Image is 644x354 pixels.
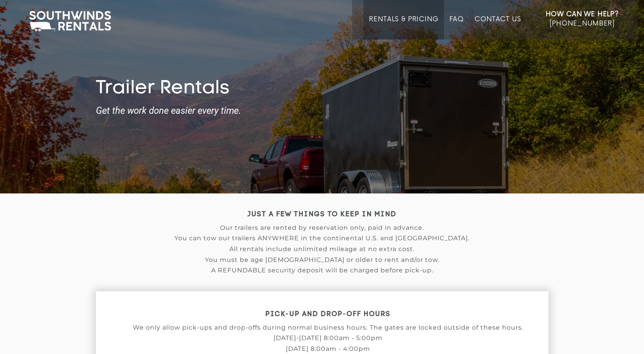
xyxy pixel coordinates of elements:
a: How Can We Help? [PHONE_NUMBER] [546,10,619,34]
strong: Get the work done easier every time. [96,106,548,116]
p: You must be age [DEMOGRAPHIC_DATA] or older to rent and/or tow. [96,257,548,263]
span: [PHONE_NUMBER] [550,20,615,27]
p: [DATE]-[DATE] 8:00am - 5:00pm [96,335,560,342]
p: We only allow pick-ups and drop-offs during normal business hours. The gates are locked outside o... [96,324,560,331]
strong: How Can We Help? [546,10,619,18]
p: [DATE] 8:00am - 4:00pm [96,345,560,352]
p: You can tow our trailers ANYWHERE in the continental U.S. and [GEOGRAPHIC_DATA]. [96,235,548,242]
p: All rentals include unlimited mileage at no extra cost. [96,246,548,253]
img: Southwinds Rentals Logo [25,9,115,33]
h1: Trailer Rentals [96,78,548,100]
a: FAQ [449,15,464,39]
a: Contact Us [475,15,521,39]
p: A REFUNDABLE security deposit will be charged before pick-up. [96,267,548,274]
a: Rentals & Pricing [369,15,438,39]
strong: JUST A FEW THINGS TO KEEP IN MIND [248,211,396,218]
p: Our trailers are rented by reservation only, paid in advance. [96,224,548,231]
strong: PICK-UP AND DROP-OFF HOURS [265,311,391,318]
